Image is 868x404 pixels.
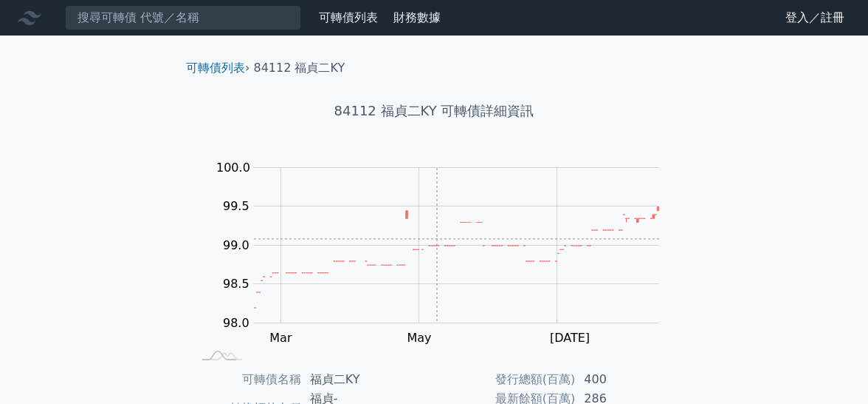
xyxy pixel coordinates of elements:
[434,370,575,389] td: 發行總額(百萬)
[192,370,301,389] td: 可轉債名稱
[393,10,441,24] a: 財務數據
[65,5,301,30] input: 搜尋可轉債 代號／名稱
[223,316,249,330] tspan: 98.0
[186,61,245,75] a: 可轉債列表
[174,101,694,121] h1: 84112 福貞二KY 可轉債詳細資訊
[255,206,659,308] g: Series
[301,370,434,389] td: 福貞二KY
[407,331,432,345] tspan: May
[774,6,856,30] a: 登入／註冊
[319,10,378,24] a: 可轉債列表
[550,331,590,345] tspan: [DATE]
[223,238,249,252] tspan: 99.0
[209,161,681,345] g: Chart
[270,331,293,345] tspan: Mar
[216,161,250,175] tspan: 100.0
[186,59,249,77] li: ›
[254,59,345,77] li: 84112 福貞二KY
[223,277,249,291] tspan: 98.5
[223,199,249,213] tspan: 99.5
[575,370,676,389] td: 400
